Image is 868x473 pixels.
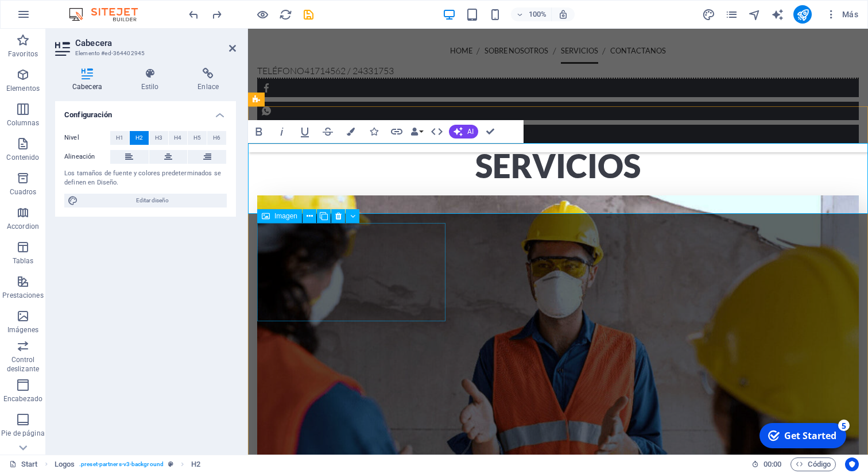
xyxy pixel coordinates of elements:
div: 5 [85,1,96,13]
button: design [702,7,715,21]
i: Al redimensionar, ajustar el nivel de zoom automáticamente para ajustarse al dispositivo elegido. [558,9,568,20]
span: Haz clic para seleccionar y doble clic para editar [191,457,200,471]
i: Rehacer: Duplicar elementos (Ctrl+Y, ⌘+Y) [210,8,223,21]
button: Bold (⌘B) [248,120,270,143]
span: Haz clic para seleccionar y doble clic para editar [55,457,75,471]
nav: breadcrumb [55,457,201,471]
span: Editar diseño [82,194,223,207]
p: Favoritos [8,49,38,59]
h2: Cabecera [75,38,236,48]
button: Confirm (⌘+⏎) [479,120,501,143]
button: navigator [747,7,761,21]
i: Deshacer: Cambiar imagen (Ctrl+Z) [187,8,200,21]
button: HTML [426,120,448,143]
h4: Cabecera [55,68,124,92]
button: redo [210,7,223,21]
button: Italic (⌘I) [271,120,293,143]
h6: 100% [528,7,547,21]
i: AI Writer [771,8,784,21]
span: Más [826,9,858,20]
p: Columnas [7,118,40,128]
p: Accordion [7,222,39,231]
span: AI [467,128,474,135]
button: 100% [511,7,552,21]
i: Este elemento es un preajuste personalizable [168,461,173,467]
button: undo [187,7,200,21]
button: reload [278,7,292,21]
span: . preset-partners-v3-background [79,457,164,471]
h4: Enlace [180,68,236,92]
a: Haz clic para cancelar la selección y doble clic para abrir páginas [9,457,38,471]
h4: Configuración [55,101,236,122]
img: Editor Logo [66,7,152,21]
i: Diseño (Ctrl+Alt+Y) [702,8,715,21]
button: Haz clic para salir del modo de previsualización y seguir editando [255,7,269,21]
div: Get Started 5 items remaining, 0% complete [6,5,93,30]
p: Prestaciones [2,291,43,300]
p: Cuadros [10,187,37,197]
p: Pie de página [1,429,44,438]
span: H1 [116,131,123,145]
button: Icons [363,120,385,143]
i: Navegador [748,8,761,21]
span: H4 [174,131,181,145]
i: Guardar (Ctrl+S) [302,8,315,21]
span: H6 [213,131,220,145]
button: text_generator [770,7,784,21]
button: Usercentrics [845,457,859,471]
p: Imágenes [7,325,38,334]
button: H3 [149,131,168,145]
span: H2 [135,131,143,145]
span: H3 [155,131,162,145]
button: H4 [169,131,188,145]
label: Nivel [64,131,110,145]
div: Los tamaños de fuente y colores predeterminados se definen en Diseño. [64,169,227,188]
h3: Elemento #ed-364402945 [75,48,213,59]
button: Strikethrough [317,120,339,143]
p: Elementos [6,84,40,93]
button: H1 [110,131,129,145]
label: Alineación [64,150,110,164]
button: save [301,7,315,21]
h4: Estilo [124,68,181,92]
button: Colors [340,120,362,143]
button: AI [449,125,478,139]
p: Tablas [13,256,34,266]
button: publish [793,5,812,24]
h6: Tiempo de la sesión [751,457,782,471]
button: H2 [130,131,149,145]
span: Código [796,457,831,471]
button: Link [386,120,408,143]
i: Volver a cargar página [279,8,292,21]
button: Más [821,5,863,24]
button: Código [790,457,836,471]
p: Contenido [6,153,39,162]
button: H5 [188,131,207,145]
span: Imagen [274,213,297,220]
i: Publicar [796,8,809,21]
div: Get Started [31,11,83,24]
span: 00 00 [764,457,781,471]
span: H5 [193,131,201,145]
button: Editar diseño [64,194,227,207]
button: Underline (⌘U) [294,120,316,143]
span: : [772,460,773,468]
i: Páginas (Ctrl+Alt+S) [725,8,738,21]
p: Encabezado [3,394,42,403]
button: Data Bindings [409,120,425,143]
button: H6 [207,131,226,145]
button: pages [724,7,738,21]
